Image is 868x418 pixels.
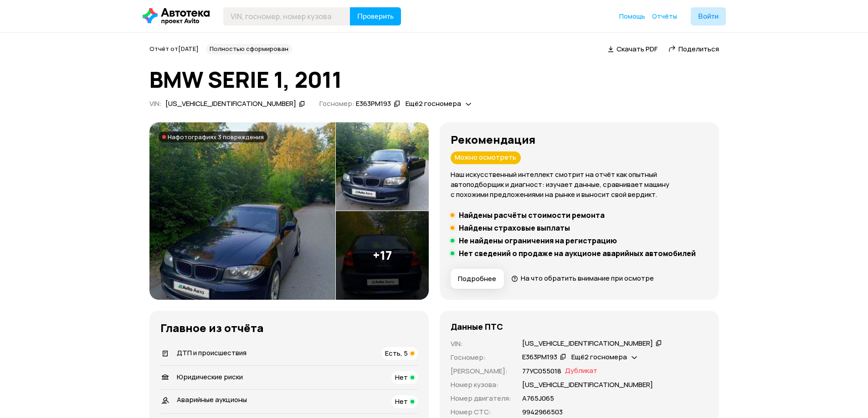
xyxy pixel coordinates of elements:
span: Подробнее [458,274,496,283]
a: Отчёты [652,12,677,21]
h1: BMW SERIE 1, 2011 [149,67,719,92]
a: Скачать PDF [608,44,657,54]
p: Наш искусственный интеллект смотрит на отчёт как опытный автоподборщик и диагност: изучает данные... [451,170,708,200]
span: Отчёт от [DATE] [149,45,199,53]
p: Номер СТС : [451,407,511,417]
span: Нет [395,373,408,382]
p: 77УС055018 [522,366,561,376]
span: На фотографиях 3 повреждения [168,133,264,141]
input: VIN, госномер, номер кузова [223,7,350,25]
p: Госномер : [451,353,511,363]
h5: Найдены расчёты стоимости ремонта [459,211,605,220]
span: Ещё 2 госномера [571,352,627,362]
button: Войти [691,7,726,25]
span: Нет [395,397,408,406]
a: Поделиться [668,44,719,54]
a: Помощь [619,12,645,21]
span: Юридические риски [177,372,243,382]
span: Есть, 5 [385,348,408,358]
span: Отчёты [652,12,677,20]
span: На что обратить внимание при осмотре [521,273,654,283]
span: ДТП и происшествия [177,348,247,358]
div: Е363РМ193 [522,353,557,362]
span: VIN : [149,99,162,108]
button: Подробнее [451,269,504,289]
h4: Данные ПТС [451,322,503,332]
span: Госномер: [319,99,354,108]
span: Дубликат [565,366,597,376]
div: [US_VEHICLE_IDENTIFICATION_NUMBER] [522,339,653,348]
h5: Найдены страховые выплаты [459,223,570,232]
h3: Рекомендация [451,133,708,146]
p: 9942966503 [522,407,563,417]
span: Скачать PDF [616,44,657,54]
p: VIN : [451,339,511,349]
p: А765J065 [522,393,554,403]
h5: Не найдены ограничения на регистрацию [459,236,617,245]
button: Проверить [350,7,401,25]
div: [US_VEHICLE_IDENTIFICATION_NUMBER] [165,99,296,109]
span: Проверить [357,13,394,20]
h3: Главное из отчёта [160,322,418,334]
h5: Нет сведений о продаже на аукционе аварийных автомобилей [459,249,696,258]
p: [PERSON_NAME] : [451,366,511,376]
p: Номер двигателя : [451,393,511,403]
span: Войти [698,13,719,20]
div: Полностью сформирован [206,44,292,55]
div: Е363РМ193 [356,99,391,109]
span: Ещё 2 госномера [406,99,461,108]
p: [US_VEHICLE_IDENTIFICATION_NUMBER] [522,380,653,390]
span: Поделиться [678,44,719,54]
a: На что обратить внимание при осмотре [511,273,654,283]
span: Аварийные аукционы [177,395,247,404]
div: Можно осмотреть [451,151,521,164]
span: Помощь [619,12,645,20]
p: Номер кузова : [451,380,511,390]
